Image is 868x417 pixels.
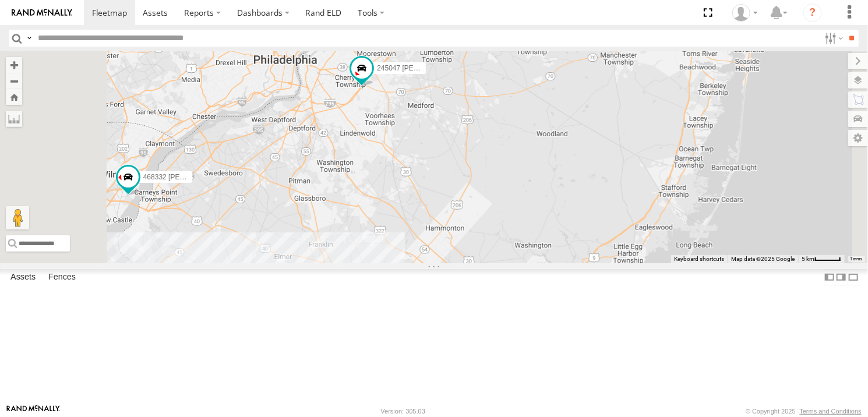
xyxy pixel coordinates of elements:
[803,3,822,22] i: ?
[798,255,845,263] button: Map Scale: 5 km per 42 pixels
[5,270,41,286] label: Assets
[848,269,859,286] label: Hide Summary Table
[381,408,425,415] div: Version: 305.03
[800,408,862,415] a: Terms and Conditions
[746,408,862,415] div: © Copyright 2025 -
[851,256,863,261] a: Terms
[731,256,795,262] span: Map data ©2025 Google
[6,73,22,89] button: Zoom out
[6,57,22,73] button: Zoom in
[824,269,835,286] label: Dock Summary Table to the Left
[6,405,60,417] a: Visit our Website
[143,173,226,181] span: 468332 [PERSON_NAME]
[802,256,814,262] span: 5 km
[377,64,460,72] span: 245047 [PERSON_NAME]
[835,269,847,286] label: Dock Summary Table to the Right
[12,9,72,17] img: rand-logo.svg
[6,111,22,127] label: Measure
[43,270,82,286] label: Fences
[24,30,34,47] label: Search Query
[674,255,724,263] button: Keyboard shortcuts
[848,130,868,146] label: Map Settings
[6,89,22,105] button: Zoom Home
[728,4,762,22] div: Dale Gerhard
[820,30,845,47] label: Search Filter Options
[6,206,29,229] button: Drag Pegman onto the map to open Street View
